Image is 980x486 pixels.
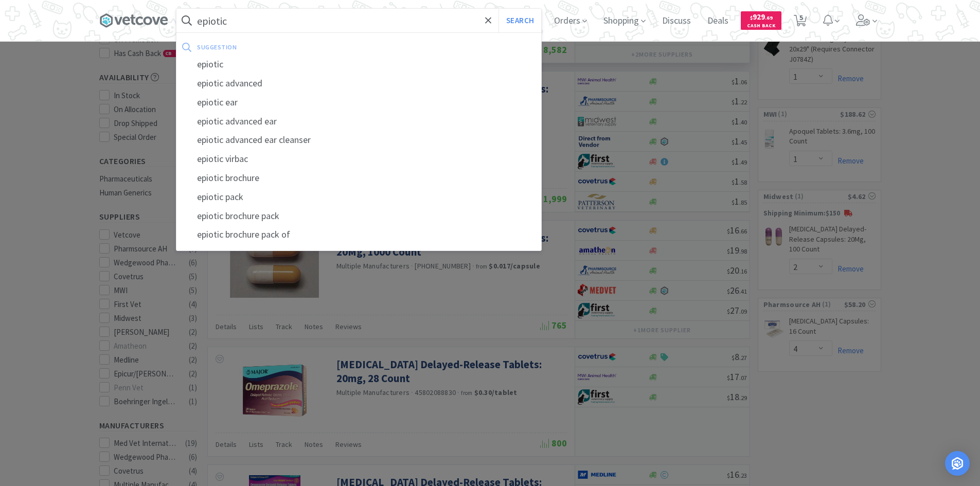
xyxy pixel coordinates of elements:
[176,9,541,32] input: Search by item, sku, manufacturer, ingredient, size...
[176,131,541,150] div: epiotic advanced ear cleanser
[658,16,695,26] a: Discuss
[765,14,773,21] span: . 69
[790,17,811,27] a: 5
[176,55,541,74] div: epiotic
[176,207,541,226] div: epiotic brochure pack
[176,112,541,131] div: epiotic advanced ear
[750,14,753,21] span: $
[750,12,773,22] span: 929
[176,169,541,188] div: epiotic brochure
[197,39,386,55] div: suggestion
[176,188,541,207] div: epiotic pack
[741,7,781,34] a: $929.69Cash Back
[703,16,733,26] a: Deals
[176,93,541,112] div: epiotic ear
[747,23,775,30] span: Cash Back
[945,451,970,476] div: Open Intercom Messenger
[176,74,541,93] div: epiotic advanced
[176,225,541,244] div: epiotic brochure pack of
[498,9,541,32] button: Search
[176,150,541,169] div: epiotic virbac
